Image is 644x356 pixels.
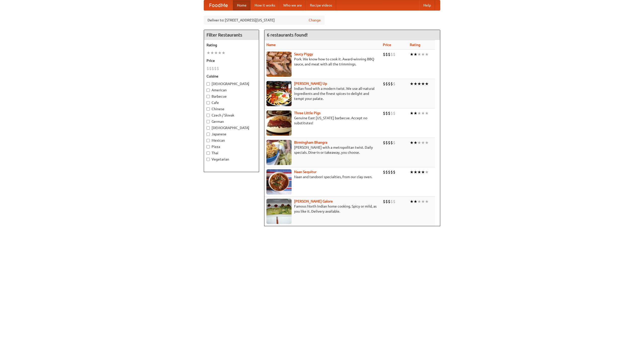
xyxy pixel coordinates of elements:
[214,66,217,71] li: $
[207,119,256,124] label: German
[212,66,214,71] li: $
[207,100,256,105] label: Cafe
[417,169,421,175] li: ★
[207,101,210,104] input: Cafe
[383,110,385,116] li: $
[207,145,210,148] input: Pizza
[393,140,395,145] li: $
[393,169,395,175] li: $
[390,169,393,175] li: $
[417,81,421,87] li: ★
[414,140,417,145] li: ★
[421,110,425,116] li: ★
[294,140,327,144] a: Birmingham Bhangra
[207,106,256,111] label: Chinese
[417,52,421,57] li: ★
[294,199,333,203] a: [PERSON_NAME] Galore
[266,57,379,67] p: Pork. We know how to cook it. Award-winning BBQ sauce, and meat with all the trimmings.
[385,199,388,204] li: $
[207,150,256,155] label: Thai
[417,199,421,204] li: ★
[207,88,256,93] label: American
[385,52,388,57] li: $
[266,204,379,214] p: Famous North Indian home cooking. Spicy or mild, as you like it. Delivery available.
[266,145,379,155] p: [PERSON_NAME] with a metropolitan twist. Daily specials. Dine-in or takeaway, you choose.
[410,43,420,47] a: Rating
[393,52,395,57] li: $
[209,66,212,71] li: $
[204,16,325,25] div: Deliver to: [STREET_ADDRESS][US_STATE]
[267,32,308,37] ng-pluralize: 6 restaurants found!
[414,169,417,175] li: ★
[207,50,210,56] li: ★
[388,52,390,57] li: $
[217,66,219,71] li: $
[266,86,379,101] p: Indian food with a modern twist. We use all-natural ingredients and the finest spices to delight ...
[421,199,425,204] li: ★
[294,82,327,86] a: [PERSON_NAME] Up
[393,110,395,116] li: $
[383,52,385,57] li: $
[294,52,313,56] a: Saucy Piggy
[294,111,320,115] a: Three Little Pigs
[410,110,414,116] li: ★
[383,169,385,175] li: $
[390,140,393,145] li: $
[417,140,421,145] li: ★
[207,132,256,137] label: Japanese
[207,157,256,162] label: Vegetarian
[393,81,395,87] li: $
[266,81,292,106] img: curryup.jpg
[207,82,210,86] input: [DEMOGRAPHIC_DATA]
[214,50,218,56] li: ★
[266,52,292,77] img: saucy.jpg
[266,169,292,194] img: naansequitur.jpg
[410,140,414,145] li: ★
[388,140,390,145] li: $
[266,115,379,126] p: Genuine East [US_STATE] barbecue. Accept no substitutes!
[393,199,395,204] li: $
[207,158,210,161] input: Vegetarian
[383,81,385,87] li: $
[425,81,429,87] li: ★
[266,140,292,165] img: bhangra.jpg
[207,81,256,86] label: [DEMOGRAPHIC_DATA]
[222,50,225,56] li: ★
[266,174,379,179] p: Naan and tandoori specialties, from our clay oven.
[410,52,414,57] li: ★
[388,110,390,116] li: $
[207,95,210,98] input: Barbecue
[251,0,279,10] a: How it works
[233,0,251,10] a: Home
[207,126,210,130] input: [DEMOGRAPHIC_DATA]
[207,74,256,79] h5: Cuisine
[207,107,210,111] input: Chinese
[266,43,276,47] a: Name
[266,110,292,136] img: littlepigs.jpg
[421,140,425,145] li: ★
[218,50,222,56] li: ★
[204,0,233,10] a: FoodMe
[410,199,414,204] li: ★
[383,140,385,145] li: $
[425,169,429,175] li: ★
[421,169,425,175] li: ★
[207,120,210,123] input: German
[207,43,256,48] h5: Rating
[294,170,316,174] a: Naan Sequitur
[390,110,393,116] li: $
[210,50,214,56] li: ★
[309,18,321,23] a: Change
[410,81,414,87] li: ★
[414,110,417,116] li: ★
[383,199,385,204] li: $
[207,151,210,155] input: Thai
[207,133,210,136] input: Japanese
[425,199,429,204] li: ★
[425,52,429,57] li: ★
[207,113,256,118] label: Czech / Slovak
[207,138,256,143] label: Mexican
